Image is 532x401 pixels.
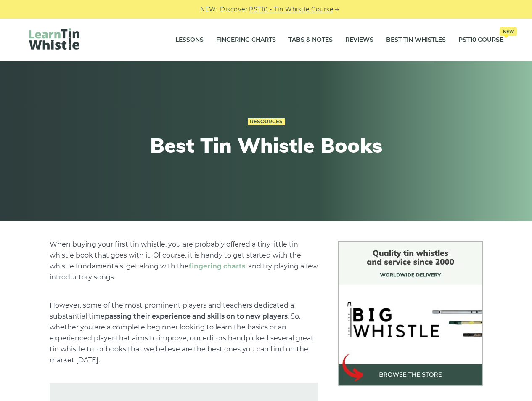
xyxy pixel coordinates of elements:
[189,262,245,270] a: fingering charts
[248,118,285,125] a: Resources
[458,29,503,50] a: PST10 CourseNew
[175,29,204,50] a: Lessons
[50,300,318,366] p: However, some of the most prominent players and teachers dedicated a substantial time . So, wheth...
[338,241,483,386] img: BigWhistle Tin Whistle Store
[50,239,318,283] p: When buying your first tin whistle, you are probably offered a tiny little tin whistle book that ...
[105,312,288,320] strong: passing their experience and skills on to new players
[216,29,276,50] a: Fingering Charts
[500,27,517,36] span: New
[111,133,421,158] h1: Best Tin Whistle Books
[288,29,333,50] a: Tabs & Notes
[29,28,79,50] img: LearnTinWhistle.com
[345,29,373,50] a: Reviews
[386,29,446,50] a: Best Tin Whistles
